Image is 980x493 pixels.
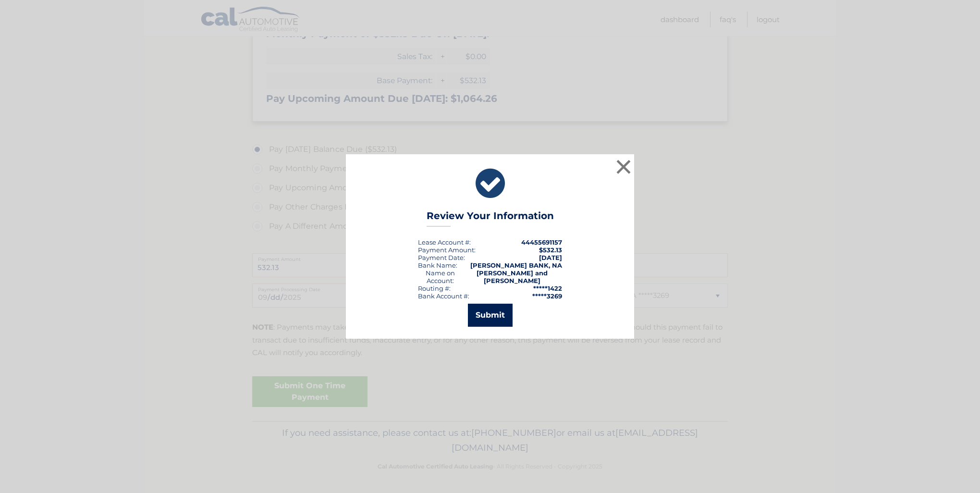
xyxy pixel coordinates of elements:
strong: 44455691157 [521,238,562,246]
strong: [PERSON_NAME] BANK, NA [470,261,562,269]
div: : [418,254,465,261]
span: $532.13 [539,246,562,254]
div: Name on Account: [418,269,463,284]
h3: Review Your Information [427,210,554,227]
strong: [PERSON_NAME] and [PERSON_NAME] [477,269,548,284]
button: Submit [468,304,513,327]
button: × [614,157,633,176]
div: Lease Account #: [418,238,471,246]
span: Payment Date [418,254,464,261]
span: [DATE] [539,254,562,261]
div: Bank Account #: [418,292,469,300]
div: Routing #: [418,284,451,292]
div: Bank Name: [418,261,457,269]
div: Payment Amount: [418,246,476,254]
